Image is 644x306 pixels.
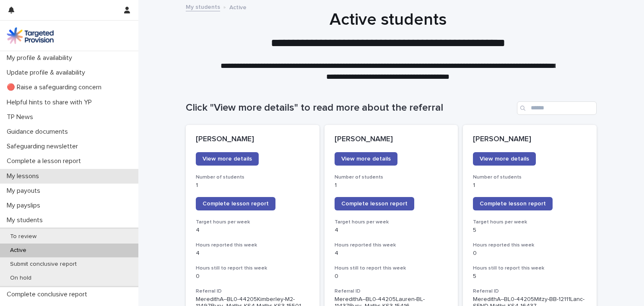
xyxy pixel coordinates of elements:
[196,174,309,181] h3: Number of students
[473,182,587,189] p: 1
[335,242,448,249] h3: Hours reported this week
[196,135,309,144] p: [PERSON_NAME]
[335,227,448,234] p: 4
[196,152,259,166] a: View more details
[473,273,587,280] p: 5
[196,288,309,295] h3: Referral ID
[335,219,448,226] h3: Target hours per week
[3,54,79,62] p: My profile & availability
[196,242,309,249] h3: Hours reported this week
[473,242,587,249] h3: Hours reported this week
[3,261,83,268] p: Submit conclusive report
[3,143,85,150] p: Safeguarding newsletter
[186,2,220,11] a: My students
[341,201,408,207] span: Complete lesson report
[3,69,92,77] p: Update profile & availability
[341,156,391,162] span: View more details
[473,219,587,226] h3: Target hours per week
[3,233,43,240] p: To review
[3,290,94,298] p: Complete conclusive report
[182,10,593,30] h1: Active students
[473,135,587,144] p: [PERSON_NAME]
[335,265,448,272] h3: Hours still to report this week
[196,273,309,280] p: 0
[203,156,252,162] span: View more details
[3,202,47,210] p: My payslips
[335,135,448,144] p: [PERSON_NAME]
[473,250,587,257] p: 0
[3,275,38,282] p: On hold
[3,113,40,121] p: TP News
[335,273,448,280] p: 0
[335,288,448,295] h3: Referral ID
[196,250,309,257] p: 4
[473,174,587,181] h3: Number of students
[229,2,247,11] p: Active
[203,201,269,207] span: Complete lesson report
[517,101,597,115] input: Search
[335,250,448,257] p: 4
[196,182,309,189] p: 1
[335,152,397,166] a: View more details
[3,99,99,106] p: Helpful hints to share with YP
[335,182,448,189] p: 1
[473,197,553,210] a: Complete lesson report
[473,288,587,295] h3: Referral ID
[335,174,448,181] h3: Number of students
[196,227,309,234] p: 4
[480,156,529,162] span: View more details
[473,265,587,272] h3: Hours still to report this week
[335,197,414,210] a: Complete lesson report
[196,219,309,226] h3: Target hours per week
[473,152,536,166] a: View more details
[7,27,54,44] img: M5nRWzHhSzIhMunXDL62
[3,128,75,136] p: Guidance documents
[3,83,108,91] p: 🔴 Raise a safeguarding concern
[196,197,275,210] a: Complete lesson report
[3,157,88,165] p: Complete a lesson report
[196,265,309,272] h3: Hours still to report this week
[3,216,49,224] p: My students
[3,172,46,180] p: My lessons
[3,187,47,195] p: My payouts
[480,201,546,207] span: Complete lesson report
[473,227,587,234] p: 5
[3,247,33,254] p: Active
[186,102,514,114] h1: Click "View more details" to read more about the referral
